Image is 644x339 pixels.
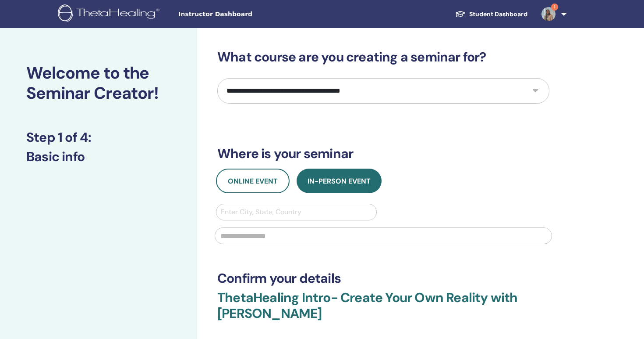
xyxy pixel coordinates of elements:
h3: Step 1 of 4 : [26,130,171,145]
button: Online Event [216,169,290,193]
h3: Confirm your details [217,270,549,286]
h2: Welcome to the Seminar Creator! [26,63,171,103]
img: logo.png [58,4,163,24]
img: graduation-cap-white.svg [455,10,466,18]
h3: ThetaHealing Intro- Create Your Own Reality with [PERSON_NAME] [217,290,549,332]
h3: Where is your seminar [217,146,549,162]
span: In-Person Event [308,177,371,186]
span: 1 [551,4,558,11]
span: Instructor Dashboard [178,10,310,19]
h3: Basic info [26,149,171,165]
button: In-Person Event [297,169,382,193]
h3: What course are you creating a seminar for? [217,49,549,65]
span: Online Event [228,177,278,186]
img: default.jpg [541,7,556,21]
a: Student Dashboard [448,6,534,22]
